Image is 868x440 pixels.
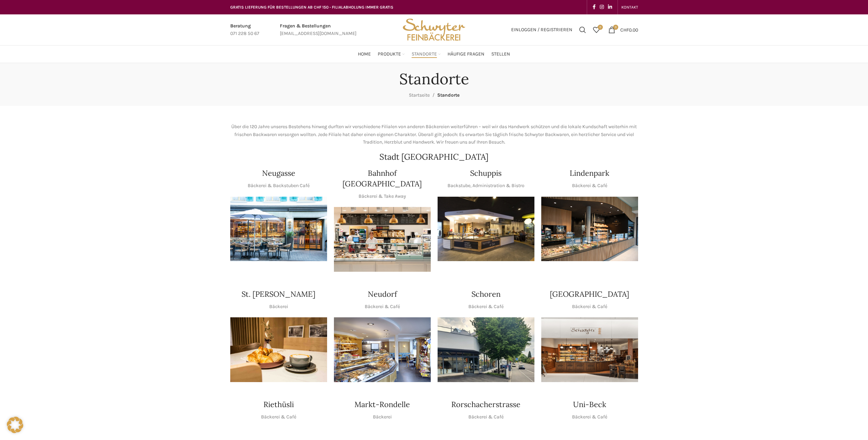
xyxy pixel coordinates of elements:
div: 1 / 1 [438,317,534,382]
h4: Markt-Rondelle [354,399,410,410]
div: Main navigation [227,47,642,61]
div: 1 / 1 [230,197,327,261]
h4: Uni-Beck [573,399,606,410]
img: 150130-Schwyter-013 [438,197,534,261]
h4: [GEOGRAPHIC_DATA] [550,289,629,300]
div: 1 / 1 [541,317,638,382]
span: Standorte [412,51,437,58]
bdi: 0.00 [620,27,638,33]
span: GRATIS LIEFERUNG FÜR BESTELLUNGEN AB CHF 150 - FILIALABHOLUNG IMMER GRATIS [230,5,393,10]
span: CHF [620,27,629,33]
a: Infobox link [230,22,259,38]
a: 0 [590,23,603,37]
div: 1 / 1 [334,317,431,382]
a: Suchen [576,23,590,37]
p: Bäckerei & Café [572,182,607,190]
p: Bäckerei & Take Away [359,193,406,200]
h4: Rorschacherstrasse [451,399,520,410]
h4: Schoren [471,289,501,300]
a: Einloggen / Registrieren [508,23,576,37]
p: Bäckerei & Café [365,303,400,310]
p: Bäckerei & Café [468,413,504,421]
div: 1 / 1 [438,197,534,261]
p: Bäckerei [373,413,392,421]
span: 0 [613,25,618,30]
img: schwyter-23 [230,317,327,382]
h4: Schuppis [470,168,502,179]
a: Infobox link [280,22,357,38]
p: Über die 120 Jahre unseres Bestehens hinweg durften wir verschiedene Filialen von anderen Bäckere... [230,123,638,146]
div: 1 / 1 [230,317,327,382]
img: Neugasse [230,197,327,261]
img: Neudorf_1 [334,317,431,382]
span: Home [358,51,371,58]
div: 1 / 1 [334,207,431,272]
div: Meine Wunschliste [590,23,603,37]
a: Stellen [491,47,510,61]
span: Häufige Fragen [448,51,484,58]
a: Produkte [378,47,405,61]
h4: Riethüsli [263,399,294,410]
a: Home [358,47,371,61]
h2: Stadt [GEOGRAPHIC_DATA] [230,153,638,161]
a: Standorte [412,47,441,61]
span: Produkte [378,51,401,58]
a: Instagram social link [598,2,606,12]
p: Bäckerei [269,303,288,310]
img: Schwyter-1800x900 [541,317,638,382]
h4: Neudorf [368,289,397,300]
p: Bäckerei & Café [572,303,607,310]
img: Bahnhof St. Gallen [334,207,431,272]
span: Stellen [491,51,510,58]
p: Backstube, Administration & Bistro [448,182,524,190]
span: Standorte [437,92,459,98]
img: 017-e1571925257345 [541,197,638,261]
a: KONTAKT [621,0,638,14]
span: 0 [598,25,603,30]
img: 0842cc03-b884-43c1-a0c9-0889ef9087d6 copy [438,317,534,382]
p: Bäckerei & Backstuben Café [248,182,310,190]
p: Bäckerei & Café [572,413,607,421]
img: Bäckerei Schwyter [400,14,467,45]
h1: Standorte [399,70,469,88]
a: Häufige Fragen [448,47,484,61]
a: Site logo [400,26,467,32]
h4: Lindenpark [570,168,609,179]
a: 0 CHF0.00 [605,23,642,37]
a: Linkedin social link [606,2,614,12]
h4: Neugasse [262,168,295,179]
div: Secondary navigation [618,0,642,14]
p: Bäckerei & Café [468,303,504,310]
h4: St. [PERSON_NAME] [242,289,315,300]
a: Facebook social link [591,2,598,12]
p: Bäckerei & Café [261,413,296,421]
span: KONTAKT [621,5,638,10]
div: 1 / 1 [541,197,638,261]
a: Startseite [409,92,430,98]
h4: Bahnhof [GEOGRAPHIC_DATA] [334,168,431,189]
span: Einloggen / Registrieren [511,27,572,32]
